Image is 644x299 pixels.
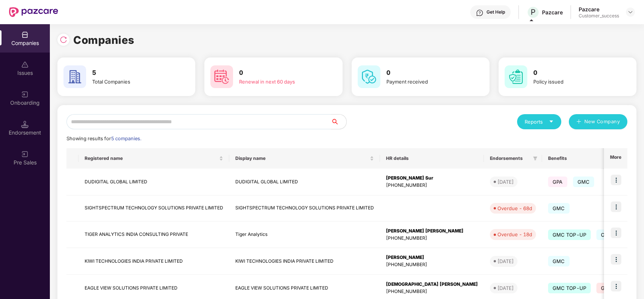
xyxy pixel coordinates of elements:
[79,222,229,248] td: TIGER ANALYTICS INDIA CONSULTING PRIVATE
[73,32,134,48] h1: Companies
[548,229,591,240] span: GMC TOP-UP
[60,36,67,43] img: svg+xml;base64,PHN2ZyBpZD0iUmVsb2FkLTMyeDMyIiB4bWxucz0iaHR0cDovL3d3dy53My5vcmcvMjAwMC9zdmciIHdpZH...
[611,281,621,291] img: icon
[386,228,478,235] div: [PERSON_NAME] [PERSON_NAME]
[386,182,478,189] div: [PHONE_NUMBER]
[497,204,532,212] div: Overdue - 68d
[548,256,570,266] span: GMC
[235,155,368,161] span: Display name
[386,175,478,182] div: [PERSON_NAME] Sur
[386,261,478,268] div: [PHONE_NUMBER]
[533,78,615,85] div: Policy issued
[331,114,347,129] button: search
[331,119,346,125] span: search
[549,119,554,124] span: caret-down
[531,8,536,17] span: P
[627,9,633,15] img: svg+xml;base64,PHN2ZyBpZD0iRHJvcGRvd24tMzJ4MzIiIHhtbG5zPSJodHRwOi8vd3d3LnczLm9yZy8yMDAwL3N2ZyIgd2...
[239,78,321,85] div: Renewal in next 60 days
[79,169,229,195] td: DUDIGITAL GLOBAL LIMITED
[386,78,468,85] div: Payment received
[525,118,554,125] div: Reports
[596,229,616,240] span: OPD
[21,91,29,98] img: svg+xml;base64,PHN2ZyB3aWR0aD0iMjAiIGhlaWdodD0iMjAiIHZpZXdCb3g9IjAgMCAyMCAyMCIgZmlsbD0ibm9uZSIgeG...
[92,68,174,78] h3: 5
[21,121,29,128] img: svg+xml;base64,PHN2ZyB3aWR0aD0iMTQuNSIgaGVpZ2h0PSIxNC41IiB2aWV3Qm94PSIwIDAgMTYgMTYiIGZpbGw9Im5vbm...
[611,175,621,185] img: icon
[66,136,141,141] span: Showing results for
[380,148,484,169] th: HR details
[239,68,321,78] h3: 0
[111,136,141,141] span: 5 companies.
[79,148,229,169] th: Registered name
[358,65,380,88] img: svg+xml;base64,PHN2ZyB4bWxucz0iaHR0cDovL3d3dy53My5vcmcvMjAwMC9zdmciIHdpZHRoPSI2MCIgaGVpZ2h0PSI2MC...
[79,248,229,275] td: KIWI TECHNOLOGIES INDIA PRIVATE LIMITED
[497,178,514,186] div: [DATE]
[611,254,621,265] img: icon
[611,201,621,212] img: icon
[9,7,58,17] img: New Pazcare Logo
[386,68,468,78] h3: 0
[533,68,615,78] h3: 0
[548,283,591,293] span: GMC TOP-UP
[569,114,627,129] button: plusNew Company
[490,155,530,161] span: Endorsements
[210,65,233,88] img: svg+xml;base64,PHN2ZyB4bWxucz0iaHR0cDovL3d3dy53My5vcmcvMjAwMC9zdmciIHdpZHRoPSI2MCIgaGVpZ2h0PSI2MC...
[497,284,514,292] div: [DATE]
[476,9,483,17] img: svg+xml;base64,PHN2ZyBpZD0iSGVscC0zMngzMiIgeG1sbnM9Imh0dHA6Ly93d3cudzMub3JnLzIwMDAvc3ZnIiB3aWR0aD...
[486,9,505,15] div: Get Help
[229,148,380,169] th: Display name
[92,78,174,85] div: Total Companies
[584,118,620,125] span: New Company
[531,154,539,163] span: filter
[579,6,619,13] div: Pazcare
[497,257,514,265] div: [DATE]
[386,281,478,288] div: [DEMOGRAPHIC_DATA] [PERSON_NAME]
[79,195,229,222] td: SIGHTSPECTRUM TECHNOLOGY SOLUTIONS PRIVATE LIMITED
[229,222,380,248] td: Tiger Analytics
[604,148,627,169] th: More
[573,177,595,187] span: GMC
[611,228,621,238] img: icon
[548,177,567,187] span: GPA
[21,61,29,68] img: svg+xml;base64,PHN2ZyBpZD0iSXNzdWVzX2Rpc2FibGVkIiB4bWxucz0iaHR0cDovL3d3dy53My5vcmcvMjAwMC9zdmciIH...
[576,119,581,125] span: plus
[386,235,478,242] div: [PHONE_NUMBER]
[386,288,478,295] div: [PHONE_NUMBER]
[21,150,29,158] img: svg+xml;base64,PHN2ZyB3aWR0aD0iMjAiIGhlaWdodD0iMjAiIHZpZXdCb3g9IjAgMCAyMCAyMCIgZmlsbD0ibm9uZSIgeG...
[548,203,570,214] span: GMC
[497,231,532,238] div: Overdue - 18d
[596,283,615,293] span: GTL
[63,65,86,88] img: svg+xml;base64,PHN2ZyB4bWxucz0iaHR0cDovL3d3dy53My5vcmcvMjAwMC9zdmciIHdpZHRoPSI2MCIgaGVpZ2h0PSI2MC...
[505,65,527,88] img: svg+xml;base64,PHN2ZyB4bWxucz0iaHR0cDovL3d3dy53My5vcmcvMjAwMC9zdmciIHdpZHRoPSI2MCIgaGVpZ2h0PSI2MC...
[85,155,218,161] span: Registered name
[229,169,380,195] td: DUDIGITAL GLOBAL LIMITED
[229,248,380,275] td: KIWI TECHNOLOGIES INDIA PRIVATE LIMITED
[21,31,29,39] img: svg+xml;base64,PHN2ZyBpZD0iQ29tcGFuaWVzIiB4bWxucz0iaHR0cDovL3d3dy53My5vcmcvMjAwMC9zdmciIHdpZHRoPS...
[542,9,563,16] div: Pazcare
[533,156,537,161] span: filter
[386,254,478,261] div: [PERSON_NAME]
[579,13,619,19] div: Customer_success
[229,195,380,222] td: SIGHTSPECTRUM TECHNOLOGY SOLUTIONS PRIVATE LIMITED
